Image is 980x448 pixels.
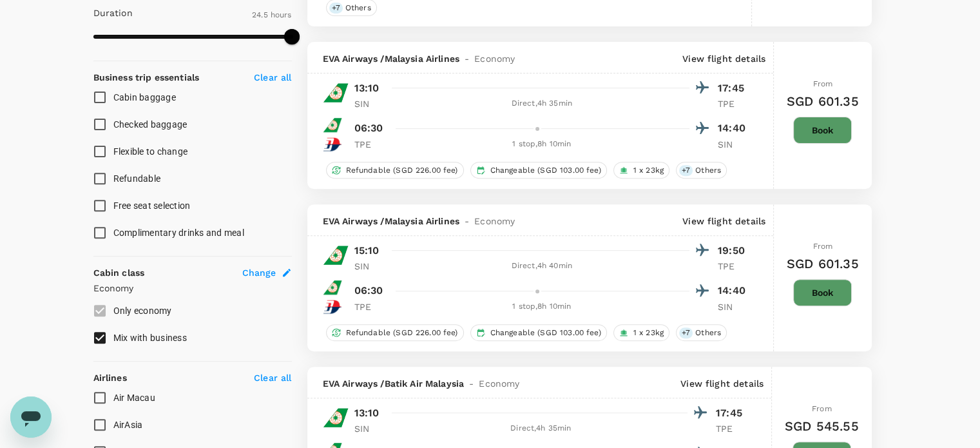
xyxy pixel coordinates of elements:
[323,405,349,431] img: BR
[354,97,387,110] p: SIN
[485,327,606,338] span: Changeable (SGD 103.00 fee)
[323,377,465,390] span: EVA Airways / Batik Air Malaysia
[113,228,244,238] span: Complimentary drinks and meal
[812,242,832,251] span: From
[787,91,859,112] h6: SGD 601.35
[394,300,690,313] div: 1 stop , 8h 10min
[354,81,380,96] p: 13:10
[254,371,291,384] p: Clear all
[354,243,380,258] p: 15:10
[10,396,52,438] iframe: Button to launch messaging window
[676,324,727,341] div: +7Others
[690,165,726,176] span: Others
[628,165,669,176] span: 1 x 23kg
[679,165,693,176] span: + 7
[326,162,464,179] div: Refundable (SGD 226.00 fee)
[252,10,292,19] span: 24.5 hours
[793,279,852,306] button: Book
[323,242,349,268] img: BR
[613,162,669,179] div: 1 x 23kg
[354,300,387,313] p: TPE
[718,81,750,96] p: 17:45
[326,324,464,341] div: Refundable (SGD 226.00 fee)
[242,266,276,279] span: Change
[323,215,460,228] span: EVA Airways / Malaysia Airlines
[613,324,669,341] div: 1 x 23kg
[718,243,750,258] p: 19:50
[113,119,187,130] span: Checked baggage
[787,253,859,274] h6: SGD 601.35
[113,393,155,403] span: Air Macau
[113,146,188,157] span: Flexible to change
[682,215,765,228] p: View flight details
[718,138,750,151] p: SIN
[812,404,832,413] span: From
[394,138,690,151] div: 1 stop , 8h 10min
[459,215,474,228] span: -
[680,377,764,390] p: View flight details
[354,422,387,435] p: SIN
[354,260,387,273] p: SIN
[341,165,463,176] span: Refundable (SGD 226.00 fee)
[785,416,859,436] h6: SGD 545.55
[718,121,750,136] p: 14:40
[682,52,765,65] p: View flight details
[716,422,748,435] p: TPE
[718,97,750,110] p: TPE
[679,327,693,338] span: + 7
[354,405,380,421] p: 13:10
[690,327,726,338] span: Others
[718,260,750,273] p: TPE
[394,422,688,435] div: Direct , 4h 35min
[718,300,750,313] p: SIN
[113,333,187,343] span: Mix with business
[485,165,606,176] span: Changeable (SGD 103.00 fee)
[459,52,474,65] span: -
[479,377,519,390] span: Economy
[718,283,750,298] p: 14:40
[254,71,291,84] p: Clear all
[113,173,161,184] span: Refundable
[93,282,292,295] p: Economy
[323,278,342,297] img: BR
[340,3,376,14] span: Others
[354,121,383,136] p: 06:30
[323,115,342,135] img: BR
[394,260,690,273] div: Direct , 4h 40min
[113,200,191,211] span: Free seat selection
[464,377,479,390] span: -
[793,117,852,144] button: Book
[113,420,143,430] span: AirAsia
[93,373,127,383] strong: Airlines
[470,162,607,179] div: Changeable (SGD 103.00 fee)
[354,283,383,298] p: 06:30
[113,92,176,102] span: Cabin baggage
[716,405,748,421] p: 17:45
[93,268,145,278] strong: Cabin class
[93,6,133,19] p: Duration
[812,79,832,88] span: From
[394,97,690,110] div: Direct , 4h 35min
[628,327,669,338] span: 1 x 23kg
[323,297,342,317] img: MH
[93,72,200,83] strong: Business trip essentials
[323,135,342,154] img: MH
[323,52,460,65] span: EVA Airways / Malaysia Airlines
[474,215,515,228] span: Economy
[470,324,607,341] div: Changeable (SGD 103.00 fee)
[113,306,172,316] span: Only economy
[341,327,463,338] span: Refundable (SGD 226.00 fee)
[354,138,387,151] p: TPE
[323,80,349,106] img: BR
[329,3,343,14] span: + 7
[676,162,727,179] div: +7Others
[474,52,515,65] span: Economy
